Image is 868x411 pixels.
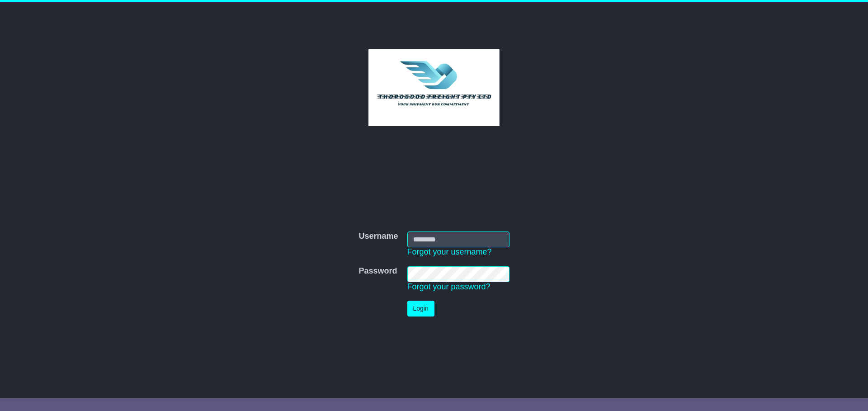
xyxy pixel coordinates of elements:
[359,266,397,276] label: Password
[368,49,500,126] img: Thorogood Freight Pty Ltd
[359,231,398,241] label: Username
[407,301,434,317] button: Login
[407,282,491,291] a: Forgot your password?
[407,247,492,256] a: Forgot your username?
